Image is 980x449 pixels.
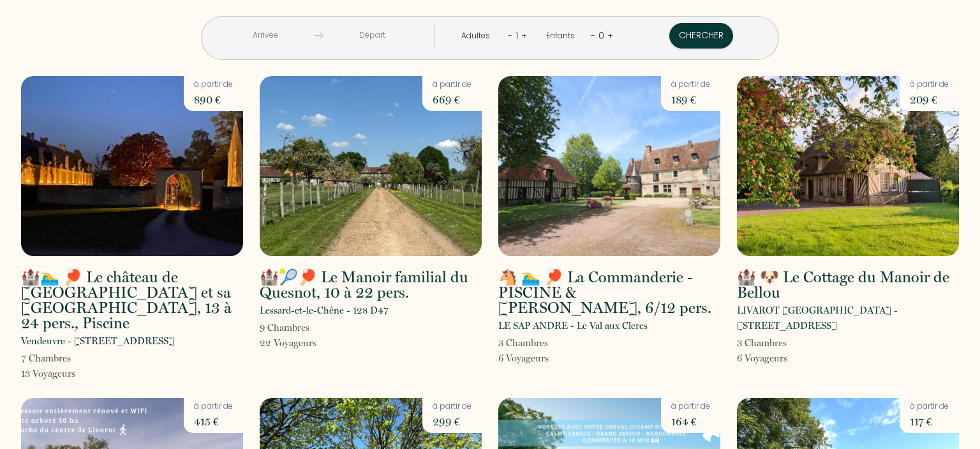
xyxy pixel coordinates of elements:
[21,333,174,349] p: Vendeuvre - [STREET_ADDRESS]
[461,30,494,42] div: Adultes
[313,337,316,349] span: s
[194,413,233,430] p: 415 €
[21,366,75,381] p: 13 Voyageur
[910,413,949,430] p: 117 €
[216,23,314,48] input: Arrivée
[737,303,959,333] p: LIVAROT [GEOGRAPHIC_DATA] - [STREET_ADDRESS]
[433,413,471,430] p: 299 €
[671,91,710,109] p: 189 €
[910,79,949,91] p: à partir de
[910,400,949,413] p: à partir de
[194,91,233,109] p: 890 €
[544,337,548,349] span: s
[671,413,710,430] p: 164 €
[260,303,389,318] p: Lessard-et-le-Chêne - 128 D47
[306,322,309,333] span: s
[314,31,323,40] img: guests
[546,30,579,42] div: Enfants
[671,400,710,413] p: à partir de
[607,29,613,42] a: +
[545,353,549,364] span: s
[67,353,71,364] span: s
[737,270,959,300] h2: 🏰 🐶 Le Cottage du Manoir de Bellou
[671,79,710,91] p: à partir de
[737,351,787,366] p: 6 Voyageur
[260,320,316,335] p: 9 Chambre
[433,79,471,91] p: à partir de
[498,270,720,316] h2: 🐴 🏊‍♂️ 🏓 La Commanderie - PISCINE & [PERSON_NAME], 6/12 pers.
[433,400,471,413] p: à partir de
[323,23,421,48] input: Départ
[521,29,527,42] a: +
[783,337,787,349] span: s
[512,26,521,46] div: 1
[737,76,959,256] img: rental-image
[21,351,75,366] p: 7 Chambre
[260,335,316,351] p: 22 Voyageur
[498,318,648,333] p: LE SAP ANDRE - Le Val aux Clercs
[433,91,471,109] p: 669 €
[737,335,787,351] p: 3 Chambre
[194,400,233,413] p: à partir de
[783,353,787,364] span: s
[669,23,733,49] button: Chercher
[498,335,549,351] p: 3 Chambre
[595,26,607,46] div: 0
[194,79,233,91] p: à partir de
[498,76,720,256] img: rental-image
[498,351,549,366] p: 6 Voyageur
[508,29,512,42] a: -
[71,368,75,379] span: s
[591,29,595,42] a: -
[260,76,482,256] img: rental-image
[21,76,243,256] img: rental-image
[21,270,243,331] h2: 🏰🏊‍♂️ 🏓 Le château de [GEOGRAPHIC_DATA] et sa [GEOGRAPHIC_DATA], 13 à 24 pers., Piscine
[260,270,482,300] h2: 🏰🎾🏓 Le Manoir familial du Quesnot, 10 à 22 pers.
[910,91,949,109] p: 209 €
